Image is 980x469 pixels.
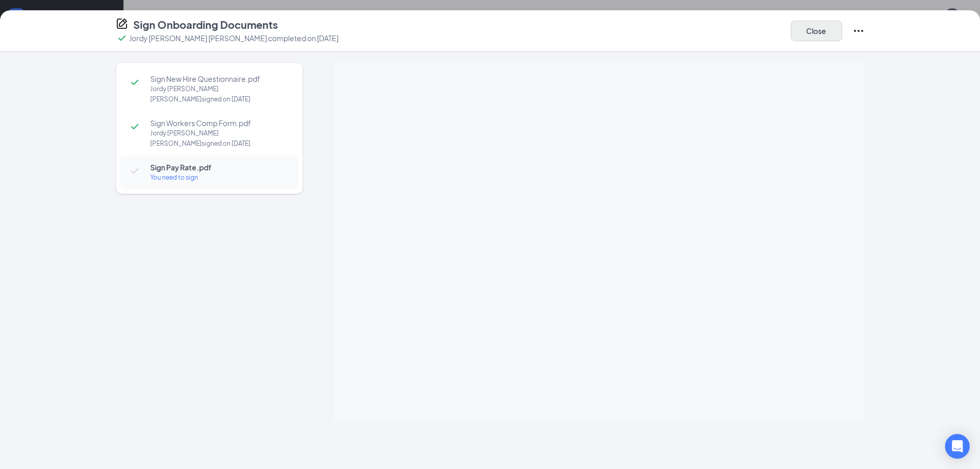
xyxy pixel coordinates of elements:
[150,128,288,149] div: Jordy [PERSON_NAME] [PERSON_NAME] signed on [DATE]
[150,84,288,105] div: Jordy [PERSON_NAME] [PERSON_NAME] signed on [DATE]
[129,165,141,177] svg: Checkmark
[150,162,288,172] span: Sign Pay Rate.pdf
[150,74,288,84] span: Sign New Hire Questionnaire.pdf
[791,21,842,41] button: Close
[150,172,288,183] div: You need to sign
[129,76,141,89] svg: Checkmark
[945,434,970,459] div: Open Intercom Messenger
[150,118,288,128] span: Sign Workers Comp Form.pdf
[116,18,128,30] svg: CompanyDocumentIcon
[129,33,338,43] p: Jordy [PERSON_NAME] [PERSON_NAME] completed on [DATE]
[116,32,128,44] svg: Checkmark
[133,18,278,32] h4: Sign Onboarding Documents
[129,120,141,133] svg: Checkmark
[852,25,865,37] svg: Ellipses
